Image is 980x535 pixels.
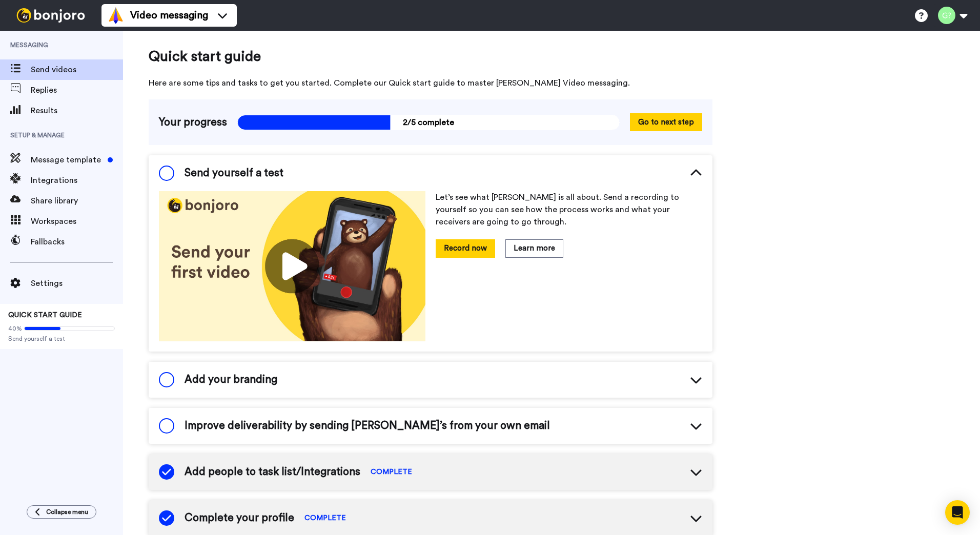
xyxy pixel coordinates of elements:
span: QUICK START GUIDE [8,312,82,319]
span: Fallbacks [31,236,123,248]
span: Complete your profile [185,510,294,526]
span: Quick start guide [149,46,712,67]
span: Add people to task list/Integrations [185,464,360,480]
span: Replies [31,84,123,96]
span: Add your branding [185,372,277,387]
span: 40% [8,324,22,333]
span: Message template [31,154,104,166]
div: Open Intercom Messenger [945,500,970,525]
span: Results [31,105,123,117]
span: Here are some tips and tasks to get you started. Complete our Quick start guide to master [PERSON... [149,77,712,89]
span: Share library [31,195,123,207]
span: 2/5 complete [237,115,620,130]
span: Your progress [159,115,227,130]
span: Workspaces [31,215,123,228]
span: Settings [31,277,123,290]
span: Send yourself a test [185,166,283,181]
span: Send yourself a test [8,335,115,343]
img: 178eb3909c0dc23ce44563bdb6dc2c11.jpg [159,191,425,341]
span: COMPLETE [304,513,346,523]
button: Learn more [505,239,563,257]
img: bj-logo-header-white.svg [12,8,89,23]
span: Collapse menu [46,508,88,516]
span: COMPLETE [371,467,412,477]
span: Improve deliverability by sending [PERSON_NAME]’s from your own email [185,418,550,434]
span: Integrations [31,174,123,187]
span: Send videos [31,64,123,76]
p: Let’s see what [PERSON_NAME] is all about. Send a recording to yourself so you can see how the pr... [436,191,702,228]
img: vm-color.svg [108,7,124,24]
button: Go to next step [630,113,702,131]
button: Record now [436,239,495,257]
button: Collapse menu [27,505,96,519]
span: Video messaging [130,8,208,23]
